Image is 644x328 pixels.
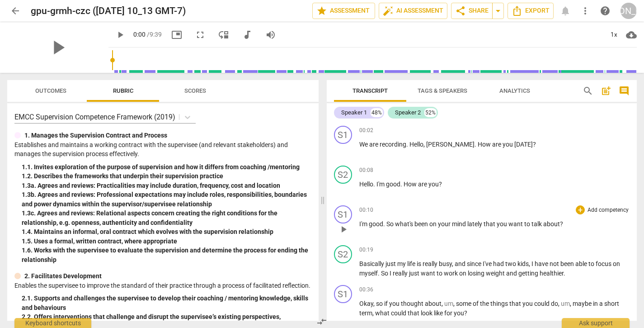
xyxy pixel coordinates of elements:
[596,260,613,267] span: focus
[22,294,311,312] div: 2. 1. Supports and challenges the supervisee to develop their coaching / mentoring knowledge, ski...
[383,5,394,16] span: auto_fix_high
[619,86,630,96] span: comment
[380,141,406,148] span: recording
[601,86,611,96] span: post_add
[508,220,524,228] span: want
[468,270,486,277] span: losing
[316,5,371,16] span: Assessment
[383,5,443,16] span: AI Assessment
[492,141,503,148] span: are
[518,270,540,277] span: getting
[239,27,255,43] button: Switch to audio player
[408,309,421,317] span: that
[112,27,128,43] button: Play
[434,309,444,317] span: like
[493,5,503,16] span: arrow_drop_down
[385,260,397,267] span: just
[421,270,437,277] span: want
[22,227,311,237] div: 1. 4. Maintains an informal, oral contract which evolves with the supervision relationship
[113,87,133,94] span: Rubric
[424,108,437,117] div: 52%
[14,281,311,290] p: Enables the supervisee to improve the standard of their practice through a process of facilitated...
[599,84,613,98] button: Add summary
[444,270,459,277] span: work
[14,318,91,328] div: Keyboard shortcuts
[373,300,376,307] span: ,
[369,220,383,228] span: good
[401,300,425,307] span: thought
[334,126,352,144] div: Change speaker
[452,220,467,228] span: mind
[467,260,483,267] span: since
[512,5,550,16] span: Export
[336,222,351,237] button: Play
[508,3,554,19] button: Export
[423,141,426,148] span: ,
[560,260,575,267] span: been
[467,220,484,228] span: lately
[503,141,514,148] span: you
[383,220,386,228] span: .
[31,5,186,17] h2: gpu-grmh-czc ([DATE] 10_13 GMT-7)
[369,141,380,148] span: are
[147,31,162,38] span: / 9:39
[195,29,206,40] span: fullscreen
[613,260,620,267] span: on
[334,245,352,263] div: Change speaker
[437,270,444,277] span: to
[562,318,630,328] div: Ask support
[499,87,530,94] span: Analytics
[359,270,378,277] span: myself
[455,5,489,16] span: Share
[533,141,536,148] span: ?
[242,29,253,40] span: audiotrack
[115,29,126,40] span: play_arrow
[341,108,367,117] div: Speaker 1
[265,29,276,40] span: volume_up
[505,260,517,267] span: two
[492,3,504,19] button: Sharing summary
[192,27,208,43] button: Fullscreen
[497,220,508,228] span: you
[524,220,531,228] span: to
[381,270,390,277] span: So
[429,220,438,228] span: on
[509,300,522,307] span: that
[359,300,373,307] span: Okay
[550,260,560,267] span: not
[444,300,453,307] span: Filler word
[397,260,407,267] span: my
[626,29,637,40] span: cloud_download
[506,270,518,277] span: and
[454,309,464,317] span: you
[393,270,409,277] span: really
[24,271,102,281] p: 2. Facilitates Development
[493,260,505,267] span: had
[439,181,442,188] span: ?
[543,220,560,228] span: about
[334,285,352,303] div: Change speaker
[391,309,408,317] span: could
[605,28,622,42] div: 1x
[426,141,475,148] span: [PERSON_NAME]
[428,181,439,188] span: you
[581,84,595,98] button: Search
[395,108,421,117] div: Speaker 2
[620,3,637,19] button: [PERSON_NAME]
[444,309,454,317] span: for
[414,220,429,228] span: been
[593,300,599,307] span: in
[359,286,373,294] span: 00:36
[359,260,385,267] span: Basically
[456,300,473,307] span: some
[371,108,383,117] div: 48%
[14,112,175,122] p: EMCC Supervision Competence Framework (2019)
[22,190,311,209] div: 1. 3b. Agrees and reviews: Professional expectations may include roles, responsibilities, boundar...
[386,220,395,228] span: So
[22,209,311,227] div: 1. 3c. Agrees and reviews: Relational aspects concern creating the right conditions for the relat...
[575,260,588,267] span: able
[372,309,375,317] span: ,
[617,84,631,98] button: Show/Hide comments
[406,141,409,148] span: .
